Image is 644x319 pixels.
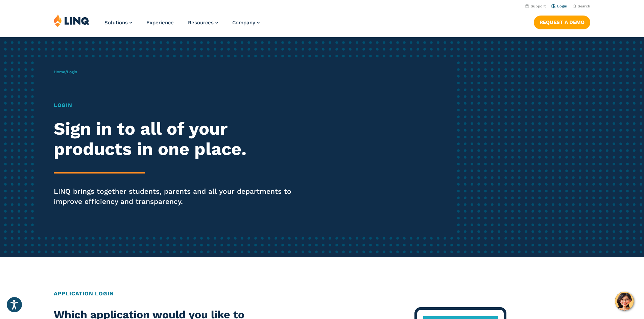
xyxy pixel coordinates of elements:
[54,119,302,159] h2: Sign in to all of your products in one place.
[573,4,590,9] button: Open Search Bar
[54,70,65,74] a: Home
[104,20,128,26] span: Solutions
[104,14,260,36] nav: Primary Navigation
[534,16,590,29] a: Request a Demo
[578,4,590,8] span: Search
[534,14,590,29] nav: Button Navigation
[54,101,302,109] h1: Login
[232,20,255,26] span: Company
[188,20,218,26] a: Resources
[54,70,77,74] span: /
[54,290,590,298] h2: Application Login
[188,20,214,26] span: Resources
[525,4,546,8] a: Support
[104,20,132,26] a: Solutions
[551,4,567,8] a: Login
[615,292,634,311] button: Hello, have a question? Let’s chat.
[54,186,302,207] p: LINQ brings together students, parents and all your departments to improve efficiency and transpa...
[146,20,174,26] a: Experience
[67,70,77,74] span: Login
[232,20,260,26] a: Company
[54,14,90,27] img: LINQ | K‑12 Software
